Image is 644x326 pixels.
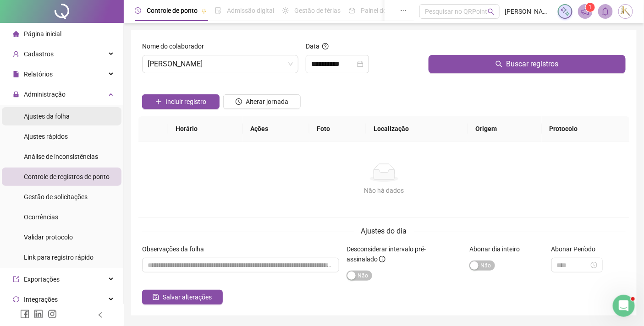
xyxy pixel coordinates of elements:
[142,290,223,304] button: Salvar alterações
[613,295,635,317] iframe: Intercom live chat
[13,51,19,57] span: user-add
[148,55,293,73] span: CARLOS ALBERTO PEREIRA VALOES FILHO
[309,116,366,141] th: Foto
[24,71,53,78] span: Relatórios
[24,213,58,221] span: Ocorrências
[294,7,341,14] span: Gestão de férias
[24,153,98,160] span: Análise de inconsistências
[24,113,70,120] span: Ajustes da folha
[163,292,212,302] span: Salvar alterações
[24,91,66,98] span: Administração
[347,245,426,263] span: Desconsiderar intervalo pré-assinalado
[429,55,626,73] button: Buscar registros
[619,5,633,18] img: 75171
[168,116,243,141] th: Horário
[13,296,19,303] span: sync
[542,116,630,141] th: Protocolo
[469,244,526,254] label: Abonar dia inteiro
[13,91,19,98] span: lock
[24,133,68,140] span: Ajustes rápidos
[13,71,19,77] span: file
[586,3,595,12] sup: 1
[551,244,602,254] label: Abonar Período
[236,98,242,105] span: clock-circle
[149,185,619,196] div: Não há dados
[147,7,198,14] span: Controle de ponto
[581,7,589,16] span: notification
[24,173,110,180] span: Controle de registros de ponto
[24,296,58,303] span: Integrações
[34,310,43,319] span: linkedin
[13,31,19,37] span: home
[20,310,29,319] span: facebook
[488,8,495,15] span: search
[349,7,355,14] span: dashboard
[201,8,207,14] span: pushpin
[282,7,289,14] span: sun
[142,41,210,51] label: Nome do colaborador
[24,234,73,241] span: Validar protocolo
[379,256,385,262] span: info-circle
[246,97,288,107] span: Alterar jornada
[48,310,57,319] span: instagram
[135,7,141,14] span: clock-circle
[24,193,88,201] span: Gestão de solicitações
[24,50,54,58] span: Cadastros
[223,94,301,109] button: Alterar jornada
[361,227,407,235] span: Ajustes do dia
[153,294,159,300] span: save
[227,7,274,14] span: Admissão digital
[400,7,407,14] span: ellipsis
[361,7,396,14] span: Painel do DP
[223,99,301,106] a: Alterar jornada
[215,7,221,14] span: file-done
[601,7,610,16] span: bell
[142,244,210,254] label: Observações da folha
[24,30,61,38] span: Página inicial
[155,98,162,105] span: plus
[24,276,60,283] span: Exportações
[243,116,309,141] th: Ações
[306,43,319,50] span: Data
[495,60,503,68] span: search
[506,59,559,70] span: Buscar registros
[468,116,542,141] th: Origem
[589,4,592,11] span: 1
[560,6,570,16] img: sparkle-icon.fc2bf0ac1784a2077858766a79e2daf3.svg
[322,43,329,49] span: question-circle
[366,116,468,141] th: Localização
[165,97,206,107] span: Incluir registro
[505,6,552,16] span: [PERSON_NAME] - GRUPO JK
[97,312,104,318] span: left
[13,276,19,283] span: export
[24,254,94,261] span: Link para registro rápido
[142,94,220,109] button: Incluir registro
